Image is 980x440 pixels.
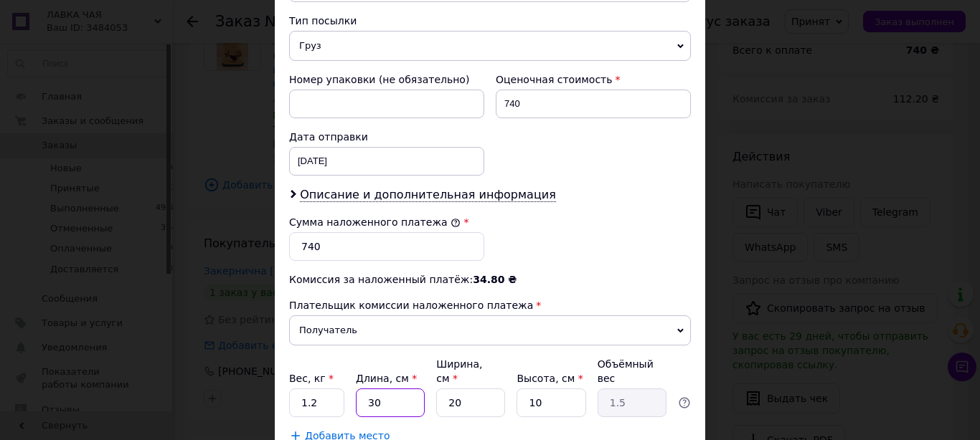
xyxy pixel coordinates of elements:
span: 34.80 ₴ [473,274,517,285]
label: Ширина, см [436,358,482,384]
div: Комиссия за наложенный платёж: [289,272,691,287]
div: Объёмный вес [598,357,666,386]
label: Сумма наложенного платежа [289,216,461,228]
span: Груз [289,31,691,61]
span: Описание и дополнительная информация [300,188,556,202]
label: Высота, см [517,373,583,384]
div: Оценочная стоимость [496,72,691,87]
div: Номер упаковки (не обязательно) [289,72,484,87]
div: Дата отправки [289,130,484,144]
span: Получатель [289,315,691,345]
span: Тип посылки [289,15,357,27]
span: Плательщик комиссии наложенного платежа [289,300,533,311]
label: Вес, кг [289,373,334,384]
label: Длина, см [356,373,417,384]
